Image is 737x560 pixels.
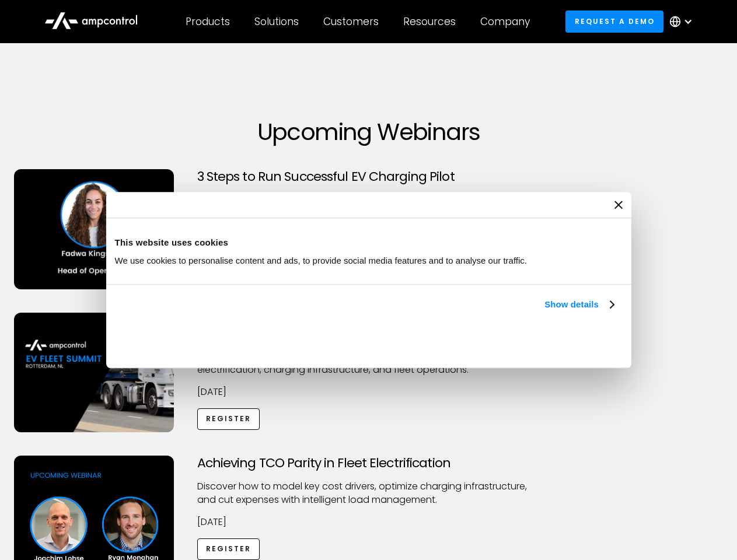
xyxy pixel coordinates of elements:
[323,15,379,28] div: Customers
[197,480,540,506] p: Discover how to model key cost drivers, optimize charging infrastructure, and cut expenses with i...
[197,408,260,430] a: Register
[197,169,540,184] h3: 3 Steps to Run Successful EV Charging Pilot
[480,15,530,28] div: Company
[115,236,623,250] div: This website uses cookies
[197,538,260,560] a: Register
[254,15,299,28] div: Solutions
[450,325,618,359] button: Okay
[197,456,540,471] h3: Achieving TCO Parity in Fleet Electrification
[403,15,456,28] div: Resources
[186,15,230,28] div: Products
[115,256,528,265] span: We use cookies to personalise content and ads, to provide social media features and to analyse ou...
[565,10,663,32] a: Request a demo
[197,516,540,528] p: [DATE]
[14,118,724,146] h1: Upcoming Webinars
[544,297,613,311] a: Show details
[614,201,623,209] button: Close banner
[197,386,540,398] p: [DATE]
